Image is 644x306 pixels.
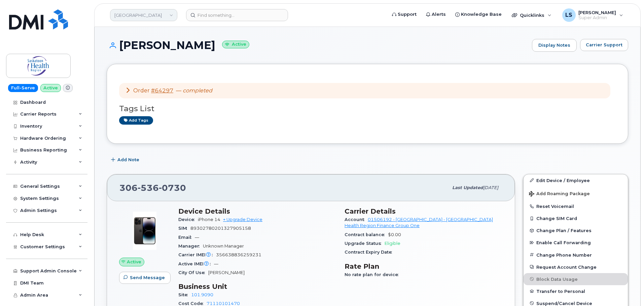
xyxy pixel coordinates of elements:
button: Change SIM Card [524,212,628,224]
iframe: Messenger Launcher [615,277,639,301]
a: Add tags [119,116,153,125]
button: Block Data Usage [524,273,628,285]
span: Active [127,259,141,265]
button: Request Account Change [524,261,628,273]
h3: Device Details [178,207,336,215]
span: Device [178,217,198,222]
h3: Tags List [119,104,616,113]
span: No rate plan for device [345,272,402,277]
span: iPhone 14 [198,217,220,222]
span: Add Note [117,157,139,163]
span: Carrier Support [586,42,622,48]
span: [DATE] [483,185,498,190]
button: Change Plan / Features [524,224,628,236]
span: SIM [178,226,190,231]
button: Carrier Support [580,39,628,51]
h3: Rate Plan [345,262,503,270]
span: Order [133,87,150,94]
span: Site [178,292,191,297]
h3: Business Unit [178,282,336,291]
a: Display Notes [532,39,577,52]
span: — [195,235,199,240]
span: Upgrade Status [345,241,385,246]
span: Contract balance [345,232,388,237]
span: Unknown Manager [203,244,244,249]
a: 71110101470 [207,301,240,306]
span: — [214,261,218,266]
h3: Carrier Details [345,207,503,215]
span: City Of Use [178,270,208,275]
a: 101.9090 [191,292,213,297]
a: Edit Device / Employee [524,174,628,186]
span: Active IMEI [178,261,214,266]
em: completed [183,87,212,94]
span: Manager [178,244,203,249]
span: Change Plan / Features [536,228,592,233]
button: Add Note [107,154,145,166]
span: 536 [138,183,159,193]
span: Send Message [130,274,165,281]
button: Change Phone Number [524,249,628,261]
span: Enable Call Forwarding [536,240,591,245]
span: Email [178,235,195,240]
span: Eligible [385,241,400,246]
button: Send Message [119,272,171,284]
span: $0.00 [388,232,401,237]
span: Suspend/Cancel Device [536,301,592,306]
h1: [PERSON_NAME] [107,39,529,51]
a: #64297 [151,87,173,94]
img: image20231002-4137094-12l9yso.jpeg [124,211,165,251]
span: Add Roaming Package [529,191,590,198]
button: Add Roaming Package [524,186,628,200]
span: Cost Code [178,301,207,306]
span: 306 [119,183,186,193]
button: Enable Call Forwarding [524,236,628,249]
span: Account [345,217,368,222]
span: 356638836259231 [216,252,261,257]
span: — [176,87,212,94]
a: + Upgrade Device [223,217,262,222]
span: [PERSON_NAME] [208,270,245,275]
span: 89302780201327905158 [190,226,251,231]
a: 01506192 - [GEOGRAPHIC_DATA] - [GEOGRAPHIC_DATA] Health Region Finance Group One [345,217,493,228]
span: Last updated [452,185,483,190]
span: Contract Expiry Date [345,250,395,255]
button: Transfer to Personal [524,285,628,297]
small: Active [222,41,249,48]
span: Carrier IMEI [178,252,216,257]
button: Reset Voicemail [524,200,628,212]
span: 0730 [159,183,186,193]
